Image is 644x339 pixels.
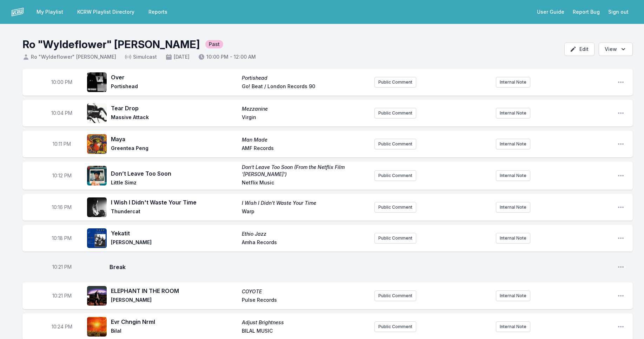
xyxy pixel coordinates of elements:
span: Don’t Leave Too Soon [111,169,238,178]
span: Break [109,263,612,271]
button: Open playlist item options [617,292,624,299]
button: Open playlist item options [617,263,624,270]
button: Public Comment [374,139,416,149]
span: 10:00 PM - 12:00 AM [198,53,256,60]
span: Over [111,73,238,82]
img: Mezzanine [87,103,107,123]
a: KCRW Playlist Directory [73,6,139,18]
span: Portishead [242,74,369,82]
span: [PERSON_NAME] [111,239,238,247]
button: Open playlist item options [617,235,624,242]
button: Internal Note [496,77,530,87]
span: Pulse Records [242,296,369,305]
button: Public Comment [374,321,416,332]
span: Don’t Leave Too Soon (From the Netflix Film '[PERSON_NAME]') [242,164,369,178]
span: Greentea Peng [111,145,238,153]
span: I Wish I Didn't Waste Your Time [111,198,238,207]
a: My Playlist [32,6,67,18]
img: I Wish I Didn't Waste Your Time [87,197,107,217]
span: [DATE] [165,53,190,60]
span: Timestamp [51,110,72,117]
img: Portishead [87,72,107,92]
span: COYOTE [242,288,369,295]
span: Evr Chngin Nrml [111,318,238,326]
button: Sign out [604,6,633,18]
span: Netflix Music [242,179,369,188]
button: Public Comment [374,108,416,118]
img: COYOTE [87,286,107,306]
button: Open playlist item options [617,110,624,117]
button: Open options [599,43,633,56]
span: Timestamp [52,204,72,211]
span: Ethio Jazz [242,230,369,237]
span: Timestamp [52,172,72,179]
span: Timestamp [52,292,72,299]
span: Warp [242,208,369,216]
button: Edit [564,43,595,56]
span: Little Simz [111,179,238,188]
span: BILAL MUSIC [242,327,369,336]
span: Maya [111,135,238,143]
img: Ethio Jazz [87,228,107,248]
button: Public Comment [374,291,416,301]
button: Open playlist item options [617,204,624,211]
button: Public Comment [374,170,416,181]
button: Internal Note [496,233,530,243]
img: logo-white-87cec1fa9cbef997252546196dc51331.png [11,6,24,18]
span: Portishead [111,83,238,91]
span: Amha Records [242,239,369,247]
button: Internal Note [496,170,530,181]
span: Simulcast [125,53,157,60]
button: Open playlist item options [617,79,624,86]
span: Bilal [111,327,238,336]
img: Don’t Leave Too Soon (From the Netflix Film 'Steve') [87,166,107,185]
span: Virgin [242,114,369,122]
a: Report Bug [569,6,604,18]
button: Public Comment [374,77,416,87]
span: Timestamp [51,79,72,86]
button: Internal Note [496,108,530,118]
span: I Wish I Didn't Waste Your Time [242,200,369,207]
button: Open playlist item options [617,323,624,330]
span: Past [205,40,223,48]
button: Public Comment [374,202,416,213]
h1: Ro "Wyldeflower" [PERSON_NAME] [22,38,200,51]
span: Mezzanine [242,105,369,112]
span: Ro "Wyldeflower" [PERSON_NAME] [22,53,116,60]
span: Adjust Brightness [242,319,369,326]
span: Timestamp [52,323,72,330]
button: Open playlist item options [617,141,624,148]
img: Man Made [87,134,107,154]
span: Man Made [242,136,369,143]
button: Internal Note [496,139,530,149]
span: Timestamp [53,141,71,148]
span: Yekatit [111,229,238,237]
span: ELEPHANT IN THE ROOM [111,287,238,295]
button: Public Comment [374,233,416,243]
span: Go! Beat / London Records 90 [242,83,369,91]
button: Open playlist item options [617,172,624,179]
span: Timestamp [52,235,72,242]
span: Thundercat [111,208,238,216]
span: Timestamp [52,263,72,270]
span: [PERSON_NAME] [111,296,238,305]
span: AMF Records [242,145,369,153]
button: Internal Note [496,321,530,332]
span: Massive Attack [111,114,238,122]
button: Internal Note [496,291,530,301]
img: Adjust Brightness [87,317,107,337]
button: Internal Note [496,202,530,213]
span: Tear Drop [111,104,238,112]
a: User Guide [533,6,569,18]
a: Reports [144,6,172,18]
